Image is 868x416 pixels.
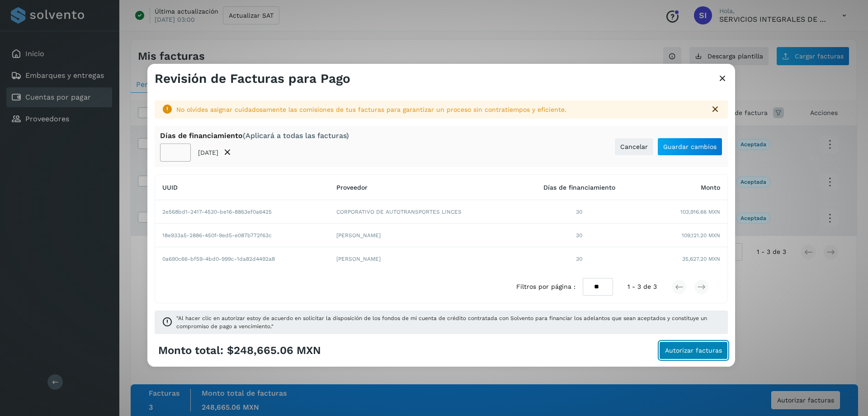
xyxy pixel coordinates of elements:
[665,347,722,354] span: Autorizar facturas
[158,344,223,357] span: Monto total:
[520,200,638,224] td: 30
[682,255,720,263] span: 35,627.20 MXN
[155,247,329,271] td: 0a690c66-bf59-4bd0-999c-1da82d4492a8
[160,131,349,140] div: Días de financiamiento
[155,200,329,224] td: 2e568bd1-2417-4530-be16-8863ef0a6425
[329,200,520,224] td: CORPORATIVO DE AUTOTRANSPORTES LINCES
[155,224,329,247] td: 18e933a5-2886-450f-9ed5-e087b772f63c
[620,143,648,150] span: Cancelar
[663,143,717,150] span: Guardar cambios
[155,71,350,86] h3: Revisión de Facturas para Pago
[516,282,576,292] span: Filtros por página :
[682,231,720,239] span: 109,121.20 MXN
[701,184,720,191] span: Monto
[543,184,615,191] span: Días de financiamiento
[614,138,654,156] button: Cancelar
[520,224,638,247] td: 30
[680,208,720,216] span: 103,916.66 MXN
[336,184,368,191] span: Proveedor
[627,282,657,292] span: 1 - 3 de 3
[162,184,178,191] span: UUID
[198,149,218,157] p: [DATE]
[176,105,703,115] div: No olvides asignar cuidadosamente las comisiones de tus facturas para garantizar un proceso sin c...
[227,344,321,357] span: $248,665.06 MXN
[520,247,638,271] td: 30
[657,138,722,156] button: Guardar cambios
[329,247,520,271] td: [PERSON_NAME]
[659,341,728,359] button: Autorizar facturas
[176,314,721,330] span: "Al hacer clic en autorizar estoy de acuerdo en solicitar la disposición de los fondos de mi cuen...
[329,224,520,247] td: [PERSON_NAME]
[243,131,349,140] span: (Aplicará a todas las facturas)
